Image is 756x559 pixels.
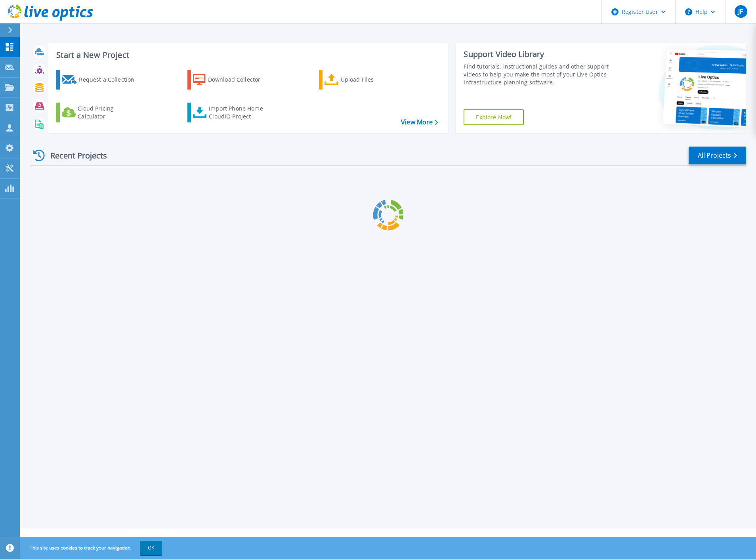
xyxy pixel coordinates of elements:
[56,51,438,59] h3: Start a New Project
[464,109,524,125] a: Explore Now!
[31,146,118,165] div: Recent Projects
[689,147,746,164] a: All Projects
[464,49,611,59] div: Support Video Library
[56,70,145,90] a: Request a Collection
[208,72,271,88] div: Download Collector
[187,70,276,90] a: Download Collector
[464,63,611,86] div: Find tutorials, instructional guides and other support videos to help you make the most of your L...
[140,541,162,555] button: OK
[341,72,404,88] div: Upload Files
[79,72,142,88] div: Request a Collection
[209,105,271,120] div: Import Phone Home CloudIQ Project
[319,70,407,90] a: Upload Files
[22,541,162,555] span: This site uses cookies to track your navigation.
[738,8,743,15] span: JF
[56,103,145,122] a: Cloud Pricing Calculator
[401,118,438,126] a: View More
[78,105,141,120] div: Cloud Pricing Calculator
